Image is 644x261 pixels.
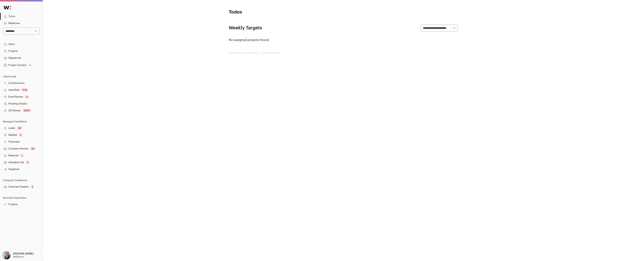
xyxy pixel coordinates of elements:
[22,109,31,112] div: 21831
[25,95,29,99] div: 6
[229,9,305,15] h1: Todos
[21,88,29,92] div: 1179
[2,4,13,11] img: Wellfound
[229,25,262,31] h2: Weekly Targets
[13,252,34,255] p: [PERSON_NAME]
[20,154,24,157] div: 1
[2,251,34,259] button: Open dropdown
[25,161,30,164] div: 3
[30,185,35,189] div: 3
[18,133,23,137] div: 3
[2,251,11,259] img: 14022209-medium_jpg
[17,126,23,130] div: 50
[229,51,458,55] footer: wellfound:ai for Wellfound - [PERSON_NAME]
[3,64,27,67] div: Project Context
[13,255,24,258] p: Wellfound
[229,38,458,42] p: No assigned projects found.
[3,63,32,68] button: Open dropdown
[30,147,36,151] div: 20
